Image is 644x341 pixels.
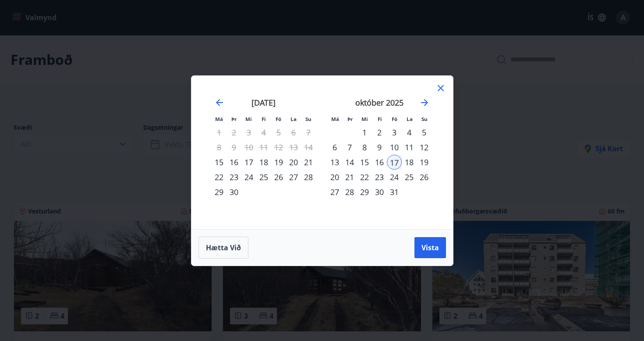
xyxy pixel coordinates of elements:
[387,170,402,185] td: Choose föstudagur, 24. október 2025 as your check-out date. It’s available.
[402,170,417,185] div: 25
[231,116,237,122] small: Þr
[256,170,271,185] div: 25
[301,170,316,185] div: 28
[372,140,387,155] div: 9
[271,170,286,185] td: Choose föstudagur, 26. september 2025 as your check-out date. It’s available.
[241,155,256,170] td: Choose miðvikudagur, 17. september 2025 as your check-out date. It’s available.
[212,155,226,170] td: Choose mánudagur, 15. september 2025 as your check-out date. It’s available.
[402,170,417,185] td: Choose laugardagur, 25. október 2025 as your check-out date. It’s available.
[357,170,372,185] div: 22
[198,237,248,259] button: Hætta við
[301,170,316,185] td: Choose sunnudagur, 28. september 2025 as your check-out date. It’s available.
[372,155,387,170] div: 16
[372,185,387,199] div: 30
[357,125,372,140] div: 1
[421,243,439,252] span: Vista
[305,116,311,122] small: Su
[245,116,252,122] small: Mi
[402,155,417,170] div: 18
[226,185,241,199] div: 30
[387,155,402,170] td: Selected as start date. föstudagur, 17. október 2025
[361,116,368,122] small: Mi
[347,116,353,122] small: Þr
[417,170,432,185] td: Choose sunnudagur, 26. október 2025 as your check-out date. It’s available.
[355,97,403,108] strong: október 2025
[372,125,387,140] td: Choose fimmtudagur, 2. október 2025 as your check-out date. It’s available.
[327,170,342,185] div: 20
[417,125,432,140] div: 5
[331,116,339,122] small: Má
[301,155,316,170] td: Choose sunnudagur, 21. september 2025 as your check-out date. It’s available.
[301,155,316,170] div: 21
[417,155,432,170] div: 19
[212,140,226,155] td: Not available. mánudagur, 8. september 2025
[286,155,301,170] td: Choose laugardagur, 20. september 2025 as your check-out date. It’s available.
[417,140,432,155] div: 12
[417,140,432,155] td: Choose sunnudagur, 12. október 2025 as your check-out date. It’s available.
[256,125,271,140] td: Not available. fimmtudagur, 4. september 2025
[378,116,382,122] small: Fi
[357,155,372,170] td: Choose miðvikudagur, 15. október 2025 as your check-out date. It’s available.
[342,185,357,199] div: 28
[286,125,301,140] td: Not available. laugardagur, 6. september 2025
[271,170,286,185] div: 26
[271,155,286,170] td: Choose föstudagur, 19. september 2025 as your check-out date. It’s available.
[342,170,357,185] div: 21
[301,140,316,155] td: Not available. sunnudagur, 14. september 2025
[357,155,372,170] div: 15
[226,155,241,170] div: 16
[387,170,402,185] div: 24
[327,185,342,199] div: 27
[372,140,387,155] td: Choose fimmtudagur, 9. október 2025 as your check-out date. It’s available.
[286,155,301,170] div: 20
[226,140,241,155] td: Not available. þriðjudagur, 9. september 2025
[241,155,256,170] div: 17
[342,155,357,170] div: 14
[357,185,372,199] div: 29
[290,116,297,122] small: La
[407,116,413,122] small: La
[241,125,256,140] td: Not available. miðvikudagur, 3. september 2025
[212,155,226,170] div: 15
[327,140,342,155] div: 6
[387,185,402,199] div: 31
[256,155,271,170] div: 18
[419,97,430,108] div: Move forward to switch to the next month.
[357,125,372,140] td: Choose miðvikudagur, 1. október 2025 as your check-out date. It’s available.
[212,170,226,185] div: 22
[387,125,402,140] div: 3
[241,170,256,185] td: Choose miðvikudagur, 24. september 2025 as your check-out date. It’s available.
[417,170,432,185] div: 26
[402,125,417,140] td: Choose laugardagur, 4. október 2025 as your check-out date. It’s available.
[286,140,301,155] td: Not available. laugardagur, 13. september 2025
[206,243,241,252] span: Hætta við
[327,170,342,185] td: Choose mánudagur, 20. október 2025 as your check-out date. It’s available.
[387,140,402,155] div: 10
[271,140,286,155] td: Not available. föstudagur, 12. september 2025
[215,116,223,122] small: Má
[342,155,357,170] td: Choose þriðjudagur, 14. október 2025 as your check-out date. It’s available.
[271,125,286,140] td: Not available. föstudagur, 5. september 2025
[251,97,276,108] strong: [DATE]
[421,116,428,122] small: Su
[392,116,397,122] small: Fö
[241,140,256,155] td: Not available. miðvikudagur, 10. september 2025
[327,185,342,199] td: Choose mánudagur, 27. október 2025 as your check-out date. It’s available.
[226,185,241,199] td: Choose þriðjudagur, 30. september 2025 as your check-out date. It’s available.
[226,155,241,170] td: Choose þriðjudagur, 16. september 2025 as your check-out date. It’s available.
[402,155,417,170] td: Choose laugardagur, 18. október 2025 as your check-out date. It’s available.
[342,140,357,155] td: Choose þriðjudagur, 7. október 2025 as your check-out date. It’s available.
[286,170,301,185] td: Choose laugardagur, 27. september 2025 as your check-out date. It’s available.
[327,155,342,170] td: Choose mánudagur, 13. október 2025 as your check-out date. It’s available.
[372,185,387,199] td: Choose fimmtudagur, 30. október 2025 as your check-out date. It’s available.
[357,170,372,185] td: Choose miðvikudagur, 22. október 2025 as your check-out date. It’s available.
[286,170,301,185] div: 27
[372,125,387,140] div: 2
[256,140,271,155] td: Not available. fimmtudagur, 11. september 2025
[226,170,241,185] div: 23
[342,140,357,155] div: 7
[262,116,266,122] small: Fi
[402,140,417,155] td: Choose laugardagur, 11. október 2025 as your check-out date. It’s available.
[202,86,442,219] div: Calendar
[212,170,226,185] td: Choose mánudagur, 22. september 2025 as your check-out date. It’s available.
